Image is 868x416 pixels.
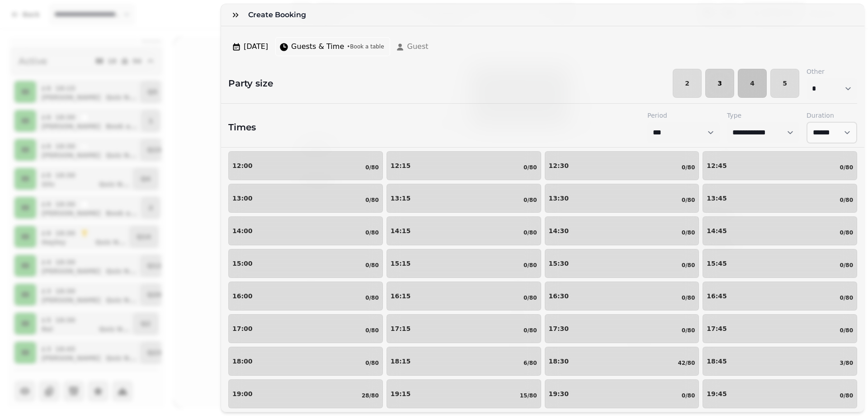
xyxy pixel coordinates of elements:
[703,314,857,343] button: 17:450/80
[524,196,537,204] p: 0/80
[228,379,383,408] button: 19:0028/80
[807,111,857,120] label: Duration
[347,43,384,50] span: • Book a table
[545,249,699,278] button: 15:300/80
[770,69,799,98] button: 5
[221,77,273,90] h2: Party size
[387,184,541,213] button: 13:150/80
[387,347,541,376] button: 18:156/80
[387,151,541,180] button: 12:150/80
[407,41,429,52] span: Guest
[545,184,699,213] button: 13:300/80
[391,228,411,234] p: 14:15
[520,392,537,399] p: 15/80
[840,327,853,334] p: 0/80
[549,325,569,332] p: 17:30
[391,391,411,397] p: 19:15
[707,163,727,169] p: 12:45
[682,262,695,269] p: 0/80
[244,41,268,52] span: [DATE]
[524,262,537,269] p: 0/80
[228,216,383,245] button: 14:000/80
[840,229,853,236] p: 0/80
[778,80,792,86] span: 5
[549,228,569,234] p: 14:30
[840,262,853,269] p: 0/80
[232,293,253,299] p: 16:00
[387,249,541,278] button: 15:150/80
[365,196,378,204] p: 0/80
[682,196,695,204] p: 0/80
[545,216,699,245] button: 14:300/80
[365,164,378,171] p: 0/80
[549,163,569,169] p: 12:30
[745,80,759,86] span: 4
[707,391,727,397] p: 19:45
[703,347,857,376] button: 18:453/80
[682,327,695,334] p: 0/80
[391,325,411,332] p: 17:15
[365,359,378,367] p: 0/80
[703,216,857,245] button: 14:450/80
[545,379,699,408] button: 19:300/80
[807,67,857,76] label: Other
[232,228,253,234] p: 14:00
[678,359,695,367] p: 42/80
[707,228,727,234] p: 14:45
[682,392,695,399] p: 0/80
[680,80,694,86] span: 2
[228,121,256,134] h2: Times
[549,293,569,299] p: 16:30
[387,379,541,408] button: 19:1515/80
[738,69,767,98] button: 4
[682,164,695,171] p: 0/80
[705,69,734,98] button: 3
[391,195,411,201] p: 13:15
[391,293,411,299] p: 16:15
[391,163,411,169] p: 12:15
[713,80,726,86] span: 3
[703,282,857,311] button: 16:450/80
[840,196,853,204] p: 0/80
[545,151,699,180] button: 12:300/80
[707,293,727,299] p: 16:45
[673,69,702,98] button: 2
[365,294,378,301] p: 0/80
[232,163,253,169] p: 12:00
[228,184,383,213] button: 13:000/80
[549,391,569,397] p: 19:30
[365,262,378,269] p: 0/80
[232,325,253,332] p: 17:00
[365,229,378,236] p: 0/80
[387,216,541,245] button: 14:150/80
[362,392,379,399] p: 28/80
[387,314,541,343] button: 17:150/80
[228,347,383,376] button: 18:000/80
[545,314,699,343] button: 17:300/80
[840,359,853,367] p: 3/80
[232,195,253,201] p: 13:00
[707,260,727,267] p: 15:45
[727,111,799,120] label: Type
[232,358,253,364] p: 18:00
[228,249,383,278] button: 15:000/80
[545,347,699,376] button: 18:3042/80
[391,358,411,364] p: 18:15
[391,260,411,267] p: 15:15
[549,260,569,267] p: 15:30
[291,41,344,52] span: Guests & Time
[703,184,857,213] button: 13:450/80
[232,260,253,267] p: 15:00
[840,164,853,171] p: 0/80
[232,391,253,397] p: 19:00
[647,111,720,120] label: Period
[549,195,569,201] p: 13:30
[703,249,857,278] button: 15:450/80
[682,229,695,236] p: 0/80
[682,294,695,301] p: 0/80
[703,379,857,408] button: 19:450/80
[524,359,537,367] p: 6/80
[524,294,537,301] p: 0/80
[524,229,537,236] p: 0/80
[707,195,727,201] p: 13:45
